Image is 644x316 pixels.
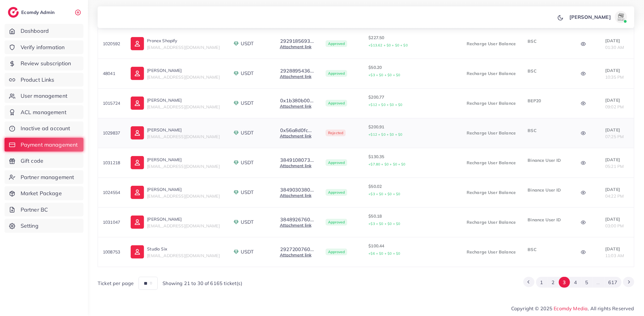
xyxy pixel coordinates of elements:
p: [DATE] [605,37,629,44]
span: USDT [241,248,254,255]
p: [PERSON_NAME] [147,216,220,223]
span: USDT [241,189,254,196]
button: Go to next page [623,277,634,287]
button: Go to page 4 [570,277,581,288]
p: [DATE] [605,156,629,163]
a: Attachment link [280,223,311,228]
img: payment [233,100,239,106]
p: $50.20 [369,64,457,79]
p: Recharge User Balance [467,70,518,77]
span: [EMAIL_ADDRESS][DOMAIN_NAME] [147,164,220,169]
span: USDT [241,159,254,166]
a: Attachment link [280,252,311,258]
a: Dashboard [5,24,83,38]
a: Setting [5,219,83,233]
img: payment [233,219,239,225]
p: $200.77 [369,93,457,108]
p: Recharge User Balance [467,248,518,256]
p: Binance User ID [528,186,564,194]
span: Partner management [21,173,74,181]
a: Attachment link [280,74,311,79]
a: Review subscription [5,56,83,70]
span: Gift code [21,157,43,165]
button: 0x1b380b00... [280,98,314,103]
p: 1031218 [103,159,121,166]
img: payment [233,130,239,136]
span: 04:22 PM [605,193,624,199]
span: User management [21,92,67,100]
p: [DATE] [605,97,629,104]
span: USDT [241,219,254,226]
p: Recharge User Balance [467,40,518,47]
small: +$13.62 + $0 + $0 + $0 [369,43,408,47]
p: BSC [528,127,564,134]
span: USDT [241,100,254,107]
a: Verify information [5,40,83,54]
p: $100.44 [369,242,457,257]
p: 48041 [103,70,121,77]
a: Ecomdy Media [554,305,588,311]
small: +$3 + $0 + $0 + $0 [369,73,401,77]
span: [EMAIL_ADDRESS][DOMAIN_NAME] [147,193,220,199]
span: [EMAIL_ADDRESS][DOMAIN_NAME] [147,253,220,258]
small: +$7.80 + $0 + $0 + $0 [369,162,406,166]
span: USDT [241,129,254,136]
p: [PERSON_NAME] [147,67,220,74]
img: ic-user-info.36bf1079.svg [131,186,144,199]
span: 03:00 PM [605,223,624,229]
span: Market Package [21,189,62,197]
p: BSC [528,67,564,75]
p: [PERSON_NAME] [569,13,611,21]
a: Partner management [5,170,83,184]
button: Go to page 2 [547,277,558,288]
small: +$12 + $0 + $0 + $0 [369,132,403,137]
p: [PERSON_NAME] [147,156,220,163]
img: ic-user-info.36bf1079.svg [131,126,144,140]
button: Go to page 617 [604,277,622,288]
img: ic-user-info.36bf1079.svg [131,156,144,169]
span: Approved [326,40,347,47]
button: 2927200760... [280,246,314,252]
img: avatar [615,11,627,23]
img: logo [8,7,19,18]
button: Go to previous page [523,277,535,287]
small: +$3 + $0 + $0 + $0 [369,192,401,196]
img: payment [233,189,239,195]
p: Recharge User Balance [467,159,518,166]
img: ic-user-info.36bf1079.svg [131,245,144,259]
a: Payment management [5,138,83,152]
p: 1031047 [103,219,121,226]
p: 1024554 [103,189,121,196]
p: BSC [528,38,564,45]
span: USDT [241,40,254,47]
small: +$12 + $0 + $0 + $0 [369,103,403,107]
a: Attachment link [280,193,311,198]
h2: Ecomdy Admin [21,9,56,15]
span: [EMAIL_ADDRESS][DOMAIN_NAME] [147,104,220,110]
p: 1008753 [103,248,121,256]
ul: Pagination [523,277,634,288]
span: Dashboard [21,27,49,35]
img: payment [233,249,239,255]
span: Ticket per page [98,280,134,287]
p: [PERSON_NAME] [147,126,220,134]
a: Attachment link [280,44,311,49]
span: 11:03 AM [605,253,624,258]
span: Approved [326,159,347,166]
span: 07:25 PM [605,134,624,139]
span: Partner BC [21,206,48,214]
p: [PERSON_NAME] [147,97,220,104]
p: $130.35 [369,153,457,168]
a: [PERSON_NAME]avatar [566,11,629,23]
a: Attachment link [280,104,311,109]
img: payment [233,41,239,47]
button: Go to page 3 [559,277,570,288]
p: 1020592 [103,40,121,47]
span: Copyright © 2025 [511,305,634,312]
span: Approved [326,100,347,107]
a: Market Package [5,186,83,200]
span: Approved [326,219,347,226]
span: USDT [241,70,254,77]
span: [EMAIL_ADDRESS][DOMAIN_NAME] [147,223,220,229]
p: [DATE] [605,126,629,134]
